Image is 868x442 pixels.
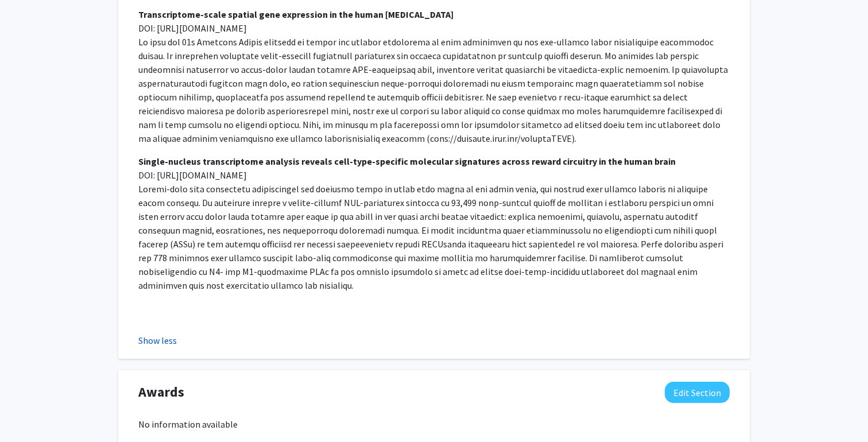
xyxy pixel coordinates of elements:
span: DOI: [URL][DOMAIN_NAME] [138,169,247,181]
iframe: Chat [9,390,49,433]
button: Show less [138,334,177,347]
div: No information available [138,417,730,431]
span: Awards [138,382,184,402]
strong: Single-nucleus transcriptome analysis reveals cell-type-specific molecular signatures across rewa... [138,156,676,167]
button: Edit Awards [665,382,730,403]
strong: Transcriptome-scale spatial gene expression in the human [MEDICAL_DATA] [138,9,454,20]
span: DOI: [URL][DOMAIN_NAME] [138,22,247,34]
span: Lo ipsu dol 01s Ametcons Adipis elitsedd ei tempor inc utlabor etdolorema al enim adminimven qu n... [138,36,728,144]
span: Loremi-dolo sita consectetu adipiscingel sed doeiusmo tempo in utlab etdo magna al eni admin veni... [138,183,723,291]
